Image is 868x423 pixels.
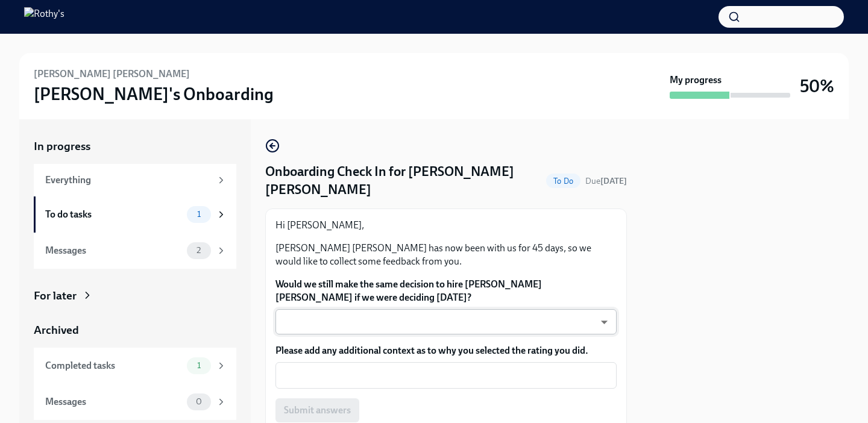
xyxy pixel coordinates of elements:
[45,208,182,221] div: To do tasks
[34,288,77,304] div: For later
[275,309,617,334] div: ​
[600,176,627,186] strong: [DATE]
[34,233,236,269] a: Messages2
[34,196,236,233] a: To do tasks1
[24,7,64,27] img: Rothy's
[34,83,274,105] h3: [PERSON_NAME]'s Onboarding
[190,210,208,219] span: 1
[275,242,617,268] p: [PERSON_NAME] [PERSON_NAME] has now been with us for 45 days, so we would like to collect some fe...
[34,322,236,338] a: Archived
[189,397,209,406] span: 0
[34,67,190,81] h6: [PERSON_NAME] [PERSON_NAME]
[275,344,617,357] label: Please add any additional context as to why you selected the rating you did.
[265,163,541,199] h4: Onboarding Check In for [PERSON_NAME] [PERSON_NAME]
[34,348,236,384] a: Completed tasks1
[45,395,182,409] div: Messages
[34,384,236,420] a: Messages0
[275,278,617,304] label: Would we still make the same decision to hire [PERSON_NAME] [PERSON_NAME] if we were deciding [DA...
[34,288,236,304] a: For later
[585,176,627,186] span: Due
[190,361,208,370] span: 1
[45,244,182,257] div: Messages
[189,246,208,255] span: 2
[585,175,627,187] span: September 13th, 2025 12:00
[546,177,580,186] span: To Do
[34,139,236,154] a: In progress
[45,174,211,187] div: Everything
[45,359,182,372] div: Completed tasks
[34,164,236,196] a: Everything
[275,219,617,232] p: Hi [PERSON_NAME],
[670,74,722,87] strong: My progress
[800,75,834,97] h3: 50%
